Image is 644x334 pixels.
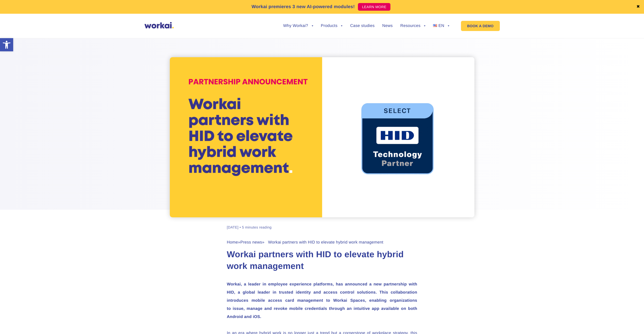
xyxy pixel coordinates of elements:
a: LEARN MORE [358,3,390,11]
a: EN [433,24,449,28]
p: Workai premieres 3 new AI-powered modules! [252,3,355,10]
a: Why Workai? [283,24,313,28]
strong: Workai, a leader in employee experience platforms, has announced a new partnership with HID, a gl... [227,282,417,319]
a: ✖ [636,5,640,9]
a: News [382,24,393,28]
a: Home [227,240,238,245]
a: Press news [240,240,262,245]
div: [DATE] • 5 minutes reading [227,225,272,230]
div: » » Workai partners with HID to elevate hybrid work management [227,240,417,245]
span: EN [438,24,444,28]
a: Resources [400,24,425,28]
a: Case studies [350,24,374,28]
a: BOOK A DEMO [461,21,500,31]
a: Products [321,24,343,28]
h1: Workai partners with HID to elevate hybrid work management [227,249,417,272]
